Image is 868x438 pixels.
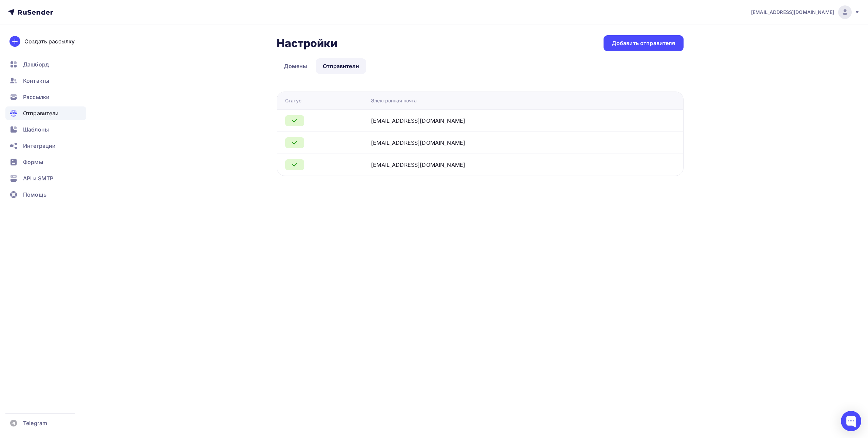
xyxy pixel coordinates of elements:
span: Рассылки [23,93,50,101]
a: Отправители [5,106,86,120]
a: [EMAIL_ADDRESS][DOMAIN_NAME] [751,5,860,19]
h2: Настройки [277,37,337,50]
div: Создать рассылку [24,37,75,45]
div: Электронная почта [371,97,417,104]
span: Шаблоны [23,125,49,134]
div: [EMAIL_ADDRESS][DOMAIN_NAME] [371,139,465,147]
span: Формы [23,158,43,166]
span: API и SMTP [23,174,53,182]
a: Контакты [5,74,86,87]
a: Формы [5,155,86,169]
div: [EMAIL_ADDRESS][DOMAIN_NAME] [371,117,465,125]
div: Добавить отправителя [612,39,675,47]
a: Дашборд [5,58,86,71]
a: Домены [277,58,315,74]
a: Рассылки [5,90,86,104]
span: Помощь [23,191,46,199]
a: Шаблоны [5,123,86,136]
span: [EMAIL_ADDRESS][DOMAIN_NAME] [751,9,834,16]
div: [EMAIL_ADDRESS][DOMAIN_NAME] [371,161,465,169]
div: Статус [285,97,302,104]
span: Дашборд [23,60,49,68]
span: Контакты [23,77,49,85]
span: Интеграции [23,142,56,150]
a: Отправители [316,58,366,74]
span: Telegram [23,419,47,427]
span: Отправители [23,109,59,117]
